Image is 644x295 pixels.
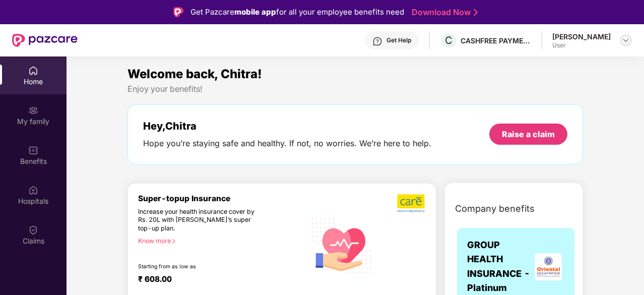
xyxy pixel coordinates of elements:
[171,239,176,244] span: right
[455,202,535,216] span: Company benefits
[372,36,382,46] img: svg+xml;base64,PHN2ZyBpZD0iSGVscC0zMngzMiIgeG1sbnM9Imh0dHA6Ly93d3cudzMub3JnLzIwMDAvc3ZnIiB3aWR0aD...
[138,237,300,244] div: Know more
[622,36,630,44] img: svg+xml;base64,PHN2ZyBpZD0iRHJvcGRvd24tMzJ4MzIiIHhtbG5zPSJodHRwOi8vd3d3LnczLm9yZy8yMDAwL3N2ZyIgd2...
[138,208,263,233] div: Increase your health insurance cover by Rs. 20L with [PERSON_NAME]’s super top-up plan.
[474,7,478,18] img: Stroke
[397,194,426,213] img: b5dec4f62d2307b9de63beb79f102df3.png
[138,194,306,203] div: Super-topup Insurance
[467,238,532,295] span: GROUP HEALTH INSURANCE - Platinum
[143,138,431,149] div: Hope you’re staying safe and healthy. If not, no worries. We’re here to help.
[28,225,38,235] img: svg+xml;base64,PHN2ZyBpZD0iQ2xhaW0iIHhtbG5zPSJodHRwOi8vd3d3LnczLm9yZy8yMDAwL3N2ZyIgd2lkdGg9IjIwIi...
[138,274,296,286] div: ₹ 608.00
[387,36,411,44] div: Get Help
[234,7,276,17] strong: mobile app
[28,105,38,115] img: svg+xml;base64,PHN2ZyB3aWR0aD0iMjAiIGhlaWdodD0iMjAiIHZpZXdCb3g9IjAgMCAyMCAyMCIgZmlsbD0ibm9uZSIgeG...
[127,84,583,94] div: Enjoy your benefits!
[306,208,378,281] img: svg+xml;base64,PHN2ZyB4bWxucz0iaHR0cDovL3d3dy53My5vcmcvMjAwMC9zdmciIHhtbG5zOnhsaW5rPSJodHRwOi8vd3...
[535,253,562,280] img: insurerLogo
[138,263,263,270] div: Starting from as low as
[127,67,262,81] span: Welcome back, Chitra!
[12,34,78,47] img: New Pazcare Logo
[445,34,453,46] span: C
[173,7,183,17] img: Logo
[412,7,475,18] a: Download Now
[28,185,38,195] img: svg+xml;base64,PHN2ZyBpZD0iSG9zcGl0YWxzIiB4bWxucz0iaHR0cDovL3d3dy53My5vcmcvMjAwMC9zdmciIHdpZHRoPS...
[552,41,611,49] div: User
[143,120,431,132] div: Hey, Chitra
[28,145,38,155] img: svg+xml;base64,PHN2ZyBpZD0iQmVuZWZpdHMiIHhtbG5zPSJodHRwOi8vd3d3LnczLm9yZy8yMDAwL3N2ZyIgd2lkdGg9Ij...
[28,66,38,76] img: svg+xml;base64,PHN2ZyBpZD0iSG9tZSIgeG1sbnM9Imh0dHA6Ly93d3cudzMub3JnLzIwMDAvc3ZnIiB3aWR0aD0iMjAiIG...
[190,6,404,18] div: Get Pazcare for all your employee benefits need
[552,32,611,41] div: [PERSON_NAME]
[461,36,531,45] div: CASHFREE PAYMENTS INDIA PVT. LTD.
[502,129,555,140] div: Raise a claim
